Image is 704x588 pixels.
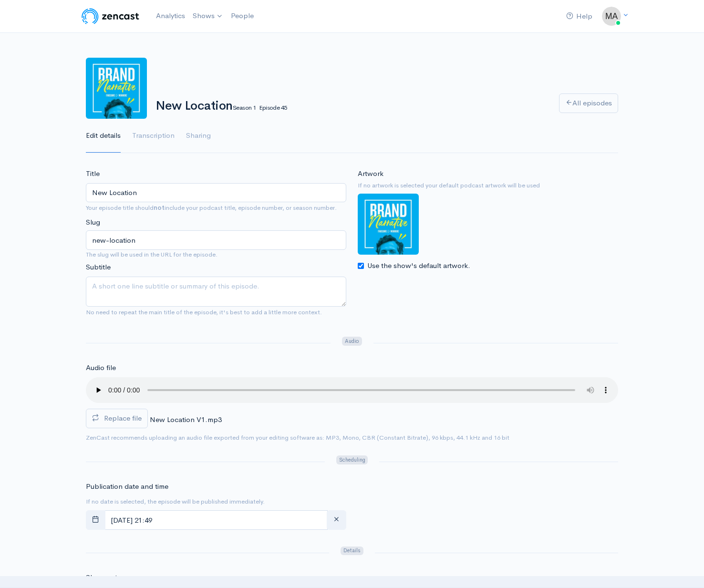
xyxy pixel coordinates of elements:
label: Use the show's default artwork. [367,260,470,271]
a: Help [562,6,596,27]
a: Sharing [186,119,211,153]
strong: not [154,204,165,212]
button: clear [327,510,346,530]
small: Your episode title should include your podcast title, episode number, or season number. [86,204,337,212]
a: Edit details [86,119,121,153]
span: Audio [342,337,362,346]
span: Replace file [104,413,142,423]
small: Season 1 [233,103,256,112]
input: What is the episode's title? [86,183,346,203]
label: Subtitle [86,262,111,273]
small: If no artwork is selected your default podcast artwork will be used [358,181,618,190]
a: Analytics [152,6,189,26]
img: ... [602,7,621,26]
label: Publication date and time [86,481,168,492]
small: ZenCast recommends uploading an audio file exported from your editing software as: MP3, Mono, CBR... [86,433,509,442]
label: Slug [86,217,100,228]
a: People [227,6,258,26]
label: Artwork [358,168,383,179]
span: Scheduling [336,455,368,464]
span: New Location V1.mp3 [150,415,222,424]
img: ZenCast Logo [80,7,141,26]
span: Details [341,547,363,556]
a: Transcription [132,119,175,153]
small: The slug will be used in the URL for the episode. [86,250,346,259]
small: No need to repeat the main title of the episode, it's best to add a little more context. [86,308,322,316]
input: title-of-episode [86,230,346,250]
small: Episode 45 [259,103,287,112]
button: toggle [86,510,105,530]
small: If no date is selected, the episode will be published immediately. [86,497,265,505]
a: Shows [189,6,227,27]
label: Show notes [86,572,124,583]
a: All episodes [559,93,618,113]
label: Title [86,168,100,179]
h1: New Location [155,99,548,113]
label: Audio file [86,362,116,373]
